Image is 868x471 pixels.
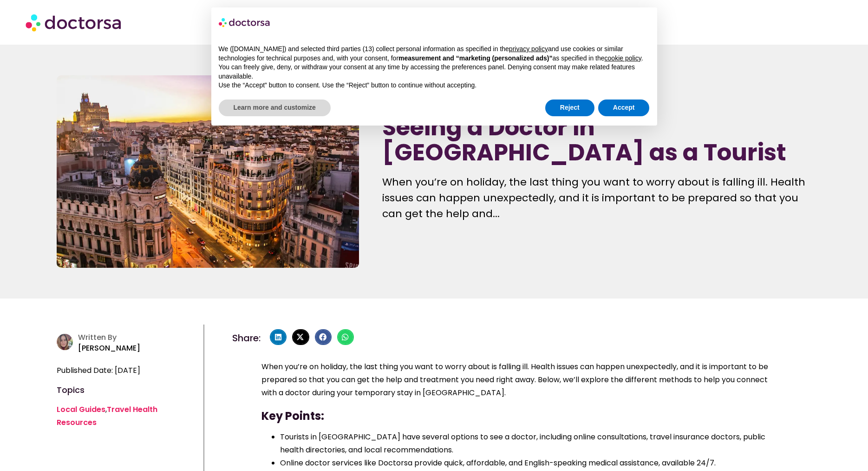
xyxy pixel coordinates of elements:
[57,334,73,350] img: author
[78,333,199,342] h4: Written By
[509,45,548,53] a: privacy policy
[57,386,199,394] h4: Topics
[232,333,261,343] h4: Share:
[261,408,324,424] strong: Key Points:
[292,329,309,345] div: Share on x-twitter
[270,329,287,345] div: Share on linkedin
[219,100,331,116] button: Learn more and customize
[598,100,650,116] button: Accept
[605,54,641,62] a: cookie policy
[280,457,782,470] li: Online doctor services like Doctorsa provide quick, affordable, and English-speaking medical assi...
[219,15,271,30] img: logo
[337,329,354,345] div: Share on whatsapp
[280,431,782,457] li: Tourists in [GEOGRAPHIC_DATA] have several options to see a doctor, including online consultation...
[545,100,594,116] button: Reject
[57,404,105,415] a: Local Guides
[57,404,157,428] span: ,
[398,54,552,62] strong: measurement and “marketing (personalized ads)”
[78,342,199,355] p: [PERSON_NAME]
[57,75,359,268] img: Seeing a Doctor in Spain as a Tourist - a practical guide for travelers
[382,174,811,222] p: When you’re on holiday, the last thing you want to worry about is falling ill. Health issues can ...
[219,45,650,63] p: We ([DOMAIN_NAME]) and selected third parties (13) collect personal information as specified in t...
[315,329,332,345] div: Share on facebook
[219,63,650,81] p: You can freely give, deny, or withdraw your consent at any time by accessing the preferences pane...
[57,364,140,377] span: Published Date: [DATE]
[261,361,768,398] span: When you’re on holiday, the last thing you want to worry about is falling ill. Health issues can ...
[57,404,157,428] a: Travel Health Resources
[382,115,811,165] h1: Seeing a Doctor in [GEOGRAPHIC_DATA] as a Tourist
[219,81,650,90] p: Use the “Accept” button to consent. Use the “Reject” button to continue without accepting.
